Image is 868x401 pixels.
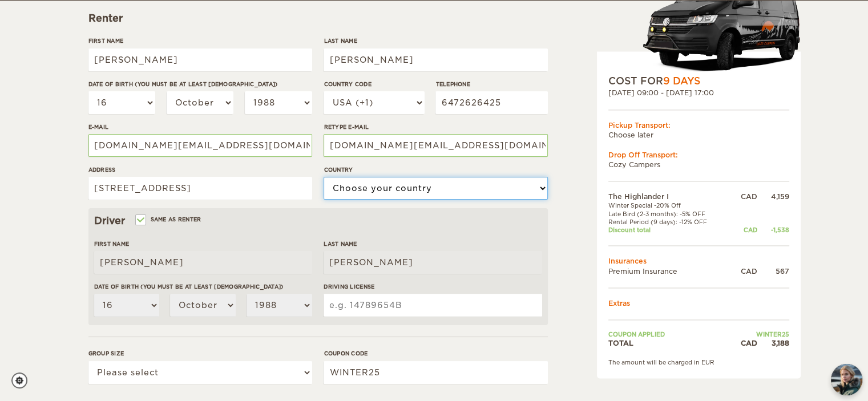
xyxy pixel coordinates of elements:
[608,298,789,308] td: Extras
[88,165,312,174] label: Address
[608,120,789,130] div: Pickup Transport:
[324,123,547,131] label: Retype E-mail
[324,294,542,317] input: e.g. 14789654B
[729,330,789,338] td: WINTER25
[88,123,312,131] label: E-mail
[757,338,789,348] div: 3,188
[94,251,312,274] input: e.g. William
[94,282,312,291] label: Date of birth (You must be at least [DEMOGRAPHIC_DATA])
[88,177,312,200] input: e.g. Street, City, Zip Code
[729,226,757,234] div: CAD
[608,257,789,266] td: Insurances
[608,226,730,234] td: Discount total
[136,214,201,225] label: Same as renter
[324,37,547,45] label: Last Name
[324,165,547,174] label: Country
[729,266,757,276] div: CAD
[88,349,312,358] label: Group size
[757,266,789,276] div: 567
[608,160,789,169] td: Cozy Campers
[94,240,312,248] label: First Name
[729,192,757,201] div: CAD
[757,192,789,201] div: 4,159
[608,192,730,201] td: The Highlander I
[608,210,730,218] td: Late Bird (2-3 months): -5% OFF
[324,251,542,274] input: e.g. Smith
[88,37,312,45] label: First Name
[136,217,144,225] input: Same as renter
[831,364,862,395] img: Freyja at Cozy Campers
[11,372,35,388] a: Cookie settings
[94,214,542,228] div: Driver
[608,150,789,160] div: Drop Off Transport:
[663,75,700,87] span: 9 Days
[608,74,789,88] div: COST FOR
[757,226,789,234] div: -1,538
[608,202,730,210] td: Winter Special -20% Off
[88,134,312,157] input: e.g. example@example.com
[324,349,547,358] label: Coupon code
[831,364,862,395] button: chat-button
[435,91,547,114] input: e.g. 1 234 567 890
[324,282,542,291] label: Driving License
[608,266,730,276] td: Premium Insurance
[608,218,730,226] td: Rental Period (9 days): -12% OFF
[608,330,730,338] td: Coupon applied
[729,338,757,348] div: CAD
[88,11,548,25] div: Renter
[324,134,547,157] input: e.g. example@example.com
[435,80,547,88] label: Telephone
[88,48,312,71] input: e.g. William
[608,359,789,367] div: The amount will be charged in EUR
[608,130,789,140] td: Choose later
[88,80,312,88] label: Date of birth (You must be at least [DEMOGRAPHIC_DATA])
[608,338,730,348] td: TOTAL
[324,240,542,248] label: Last Name
[608,88,789,98] div: [DATE] 09:00 - [DATE] 17:00
[324,80,424,88] label: Country Code
[324,48,547,71] input: e.g. Smith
